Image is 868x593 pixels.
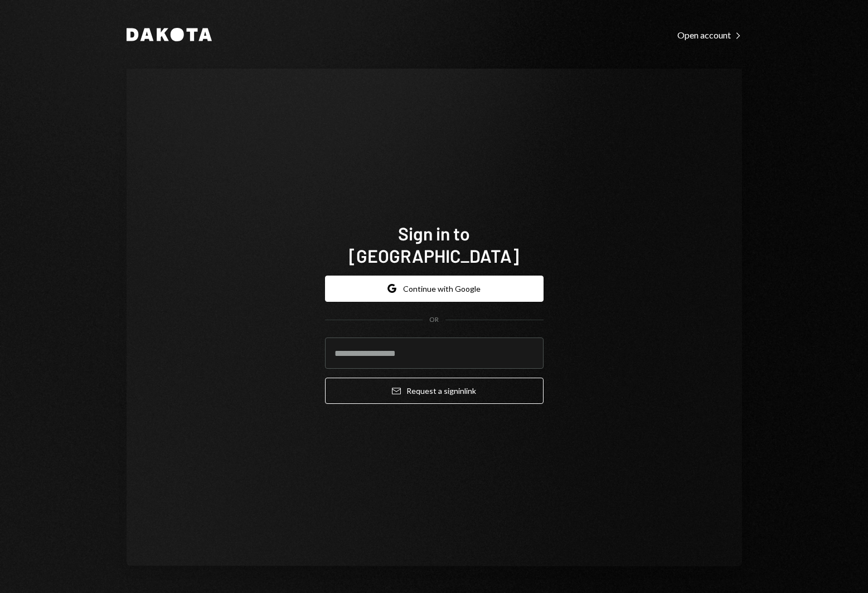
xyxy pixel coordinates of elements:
button: Continue with Google [325,276,544,302]
a: Open account [677,28,742,41]
button: Request a signinlink [325,378,544,404]
div: Open account [677,30,742,41]
h1: Sign in to [GEOGRAPHIC_DATA] [325,222,544,267]
div: OR [429,315,439,325]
